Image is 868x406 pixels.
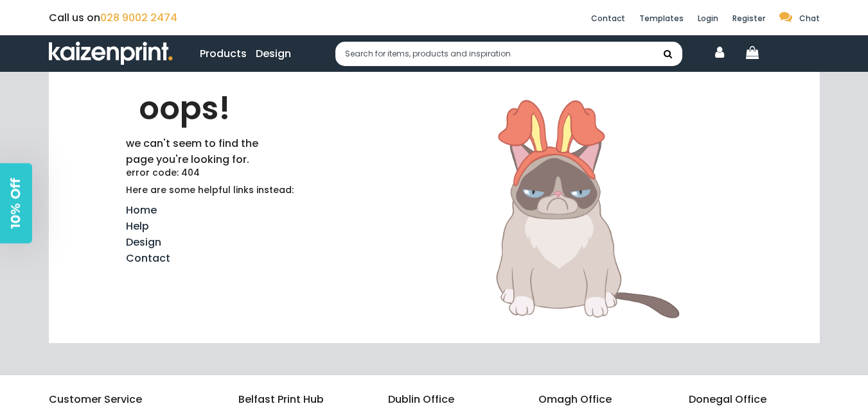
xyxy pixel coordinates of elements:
a: Home [126,203,157,217]
p: error code: 404 [126,167,425,178]
a: Design [126,235,161,250]
a: Contact [126,251,170,266]
span: 10% Off [8,178,23,228]
a: Design [256,46,291,62]
div: we can't seem to find the page you're looking for. [126,135,425,167]
span: Chat [799,13,820,24]
a: Kaizen Print - We print for businesses who want results! [49,35,173,72]
img: Kaizen Print - We print for businesses who want results! [49,42,173,65]
img: 404 not found [444,81,690,327]
h1: oops! [126,81,244,135]
a: Products [200,46,247,62]
a: Help [126,219,149,233]
div: Call us on [49,10,293,26]
a: Register [732,13,765,24]
a: 028 9002 2474 [100,10,177,25]
p: Here are some helpful links instead: [126,185,425,196]
a: Login [698,13,718,24]
a: Chat [779,13,820,24]
a: Contact [591,13,625,24]
a: Templates [639,13,684,24]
